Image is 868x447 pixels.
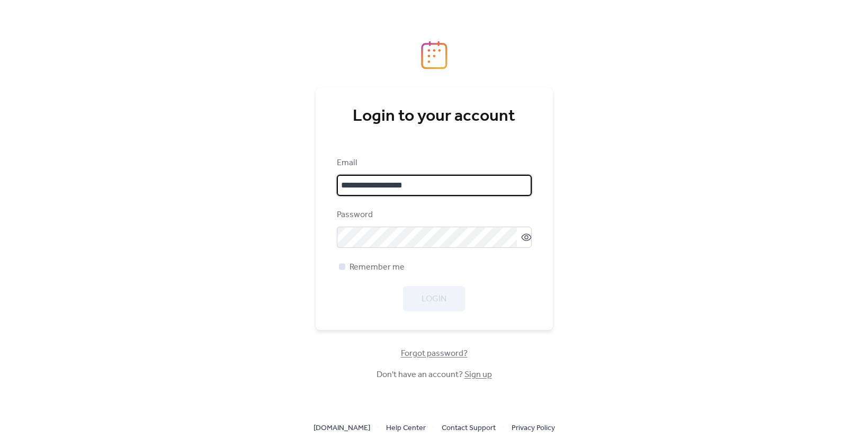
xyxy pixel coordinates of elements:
[421,41,448,69] img: logo
[512,422,555,435] span: Privacy Policy
[337,209,530,221] div: Password
[337,157,530,169] div: Email
[442,421,496,434] a: Contact Support
[401,347,468,360] span: Forgot password?
[377,369,492,381] span: Don't have an account?
[350,261,405,274] span: Remember me
[386,422,426,435] span: Help Center
[512,421,555,434] a: Privacy Policy
[386,421,426,434] a: Help Center
[401,351,468,356] a: Forgot password?
[314,421,370,434] a: [DOMAIN_NAME]
[464,366,492,383] a: Sign up
[442,422,496,435] span: Contact Support
[314,422,370,435] span: [DOMAIN_NAME]
[337,106,532,127] div: Login to your account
